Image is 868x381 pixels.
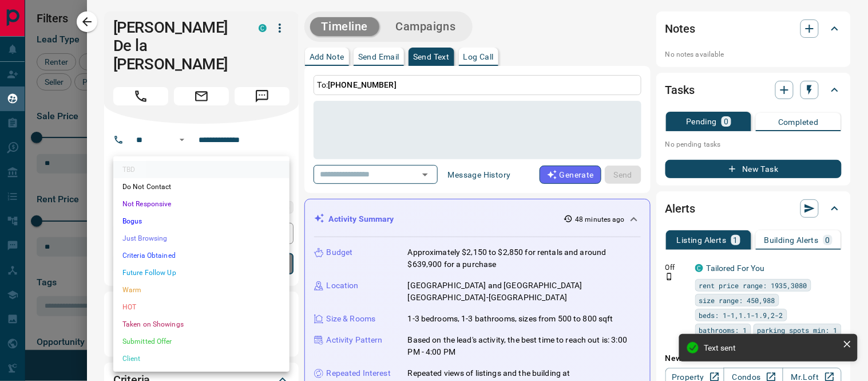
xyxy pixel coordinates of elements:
[113,213,290,230] li: Bogus
[113,281,290,298] li: Warm
[113,333,290,350] li: Submitted Offer
[113,178,290,195] li: Do Not Contact
[113,247,290,264] li: Criteria Obtained
[113,298,290,316] li: HOT
[113,230,290,247] li: Just Browsing
[704,343,838,352] div: Text sent
[113,264,290,281] li: Future Follow Up
[113,316,290,333] li: Taken on Showings
[113,350,290,367] li: Client
[113,195,290,213] li: Not Responsive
